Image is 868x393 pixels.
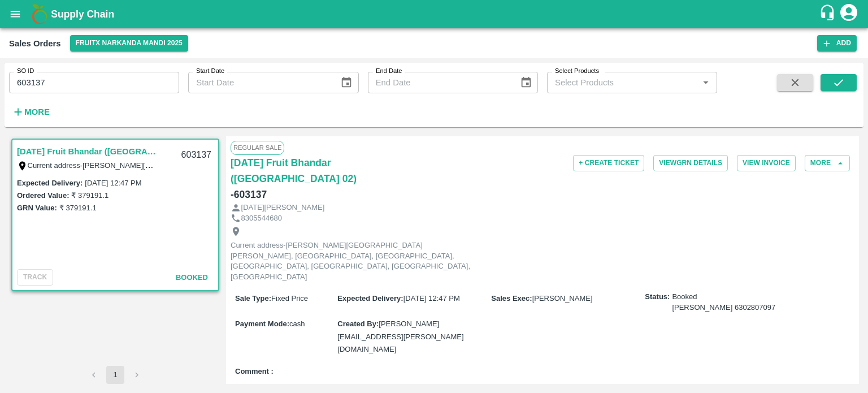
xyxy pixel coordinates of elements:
[817,35,857,51] button: Add
[106,366,124,384] button: page 1
[271,294,308,303] span: Fixed Price
[85,179,141,187] label: [DATE] 12:47 PM
[24,107,50,116] strong: More
[403,294,460,303] span: [DATE] 12:47 PM
[28,3,51,25] img: logo
[83,366,147,384] nav: pagination navigation
[672,303,775,313] div: [PERSON_NAME] 6302807097
[70,35,188,51] button: Select DC
[698,75,713,90] button: Open
[235,366,274,377] label: Comment :
[819,4,839,24] div: customer-support
[71,191,108,200] label: ₹ 379191.1
[235,319,289,328] label: Payment Mode :
[672,292,775,313] span: Booked
[241,213,282,224] p: 8305544680
[337,319,379,328] label: Created By :
[196,67,224,76] label: Start Date
[573,155,644,171] button: + Create Ticket
[51,8,114,20] b: Supply Chain
[9,102,53,122] button: More
[532,294,593,303] span: [PERSON_NAME]
[653,155,728,171] button: ViewGRN Details
[235,294,271,303] label: Sale Type :
[337,319,463,353] span: [PERSON_NAME][EMAIL_ADDRESS][PERSON_NAME][DOMAIN_NAME]
[839,2,859,26] div: account of current user
[376,67,402,76] label: End Date
[176,273,208,282] span: Booked
[59,204,97,212] label: ₹ 379191.1
[491,294,532,303] label: Sales Exec :
[805,155,850,171] button: More
[2,1,28,27] button: open drawer
[337,294,403,303] label: Expected Delivery :
[231,240,485,282] p: Current address-[PERSON_NAME][GEOGRAPHIC_DATA][PERSON_NAME], [GEOGRAPHIC_DATA], [GEOGRAPHIC_DATA]...
[17,191,69,200] label: Ordered Value:
[645,292,670,303] label: Status:
[515,72,537,93] button: Choose date
[17,144,158,159] a: [DATE] Fruit Bhandar ([GEOGRAPHIC_DATA] 02)
[231,141,284,154] span: Regular Sale
[17,204,57,212] label: GRN Value:
[368,72,511,93] input: End Date
[28,161,763,170] label: Current address-[PERSON_NAME][GEOGRAPHIC_DATA][PERSON_NAME], [GEOGRAPHIC_DATA], [GEOGRAPHIC_DATA]...
[9,36,61,51] div: Sales Orders
[9,72,179,93] input: Enter SO ID
[231,187,267,202] h6: - 603137
[17,67,34,76] label: SO ID
[51,6,819,22] a: Supply Chain
[175,142,218,169] div: 603137
[555,67,599,76] label: Select Products
[550,75,695,90] input: Select Products
[737,155,796,171] button: View Invoice
[231,155,439,187] a: [DATE] Fruit Bhandar ([GEOGRAPHIC_DATA] 02)
[289,319,305,328] span: cash
[241,202,325,213] p: [DATE][PERSON_NAME]
[336,72,357,93] button: Choose date
[17,179,83,187] label: Expected Delivery :
[188,72,331,93] input: Start Date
